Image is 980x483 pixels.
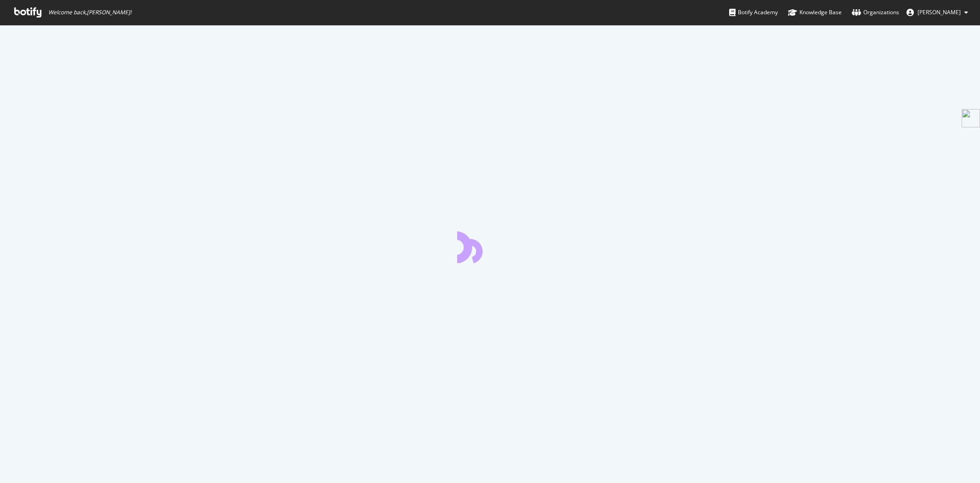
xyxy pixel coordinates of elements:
div: Botify Academy [729,8,778,17]
img: side-widget.svg [962,109,980,127]
span: Welcome back, [PERSON_NAME] ! [48,9,131,16]
div: animation [457,230,523,263]
div: Knowledge Base [788,8,842,17]
div: Organizations [852,8,899,17]
span: Matthew Edgar [918,8,961,16]
button: [PERSON_NAME] [899,5,975,20]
